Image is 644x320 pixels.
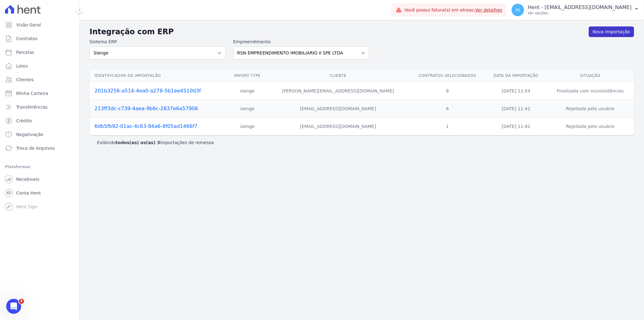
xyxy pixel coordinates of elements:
td: 1 [409,118,485,135]
a: 201b3256-a514-4ea0-a278-5b1ee4510d3f [94,88,201,94]
a: Clientes [2,73,77,86]
a: Minha Carteira [2,87,77,100]
a: Transferências [2,101,77,113]
a: Contratos [2,32,77,45]
label: Empreendimento [233,39,369,45]
a: Parcelas [2,46,77,59]
span: Crédito [16,118,32,124]
th: Data da Importação [485,69,546,82]
td: [EMAIL_ADDRESS][DOMAIN_NAME] [267,118,410,135]
span: Visão Geral [16,22,41,28]
td: Rejeitada pelo usuário [546,100,634,118]
td: sienge [228,100,266,118]
button: Hi Hent - [EMAIL_ADDRESS][DOMAIN_NAME] Ver opções [507,1,644,19]
span: Conta Hent [16,190,41,196]
th: Contratos Selecionados [409,69,485,82]
b: todos(as) os(as) 3 [116,140,160,145]
label: Sistema ERP [90,39,226,45]
a: Nova Importação [589,26,634,37]
span: Recebíveis [16,176,39,182]
td: [PERSON_NAME][EMAIL_ADDRESS][DOMAIN_NAME] [267,82,410,100]
td: Finalizada com inconsistências [546,82,634,100]
td: sienge [228,82,266,100]
p: Hent - [EMAIL_ADDRESS][DOMAIN_NAME] [528,4,632,11]
span: Hi [516,8,520,12]
a: Troca de Arquivos [2,142,77,154]
a: Ver detalhes [475,7,502,12]
a: Negativação [2,128,77,141]
a: Lotes [2,60,77,72]
th: Import type [228,69,266,82]
td: [EMAIL_ADDRESS][DOMAIN_NAME] [267,100,410,118]
p: Ver opções [528,11,632,16]
a: 6db5fb92-01ac-4c63-84a6-8f05ad1466f7 [94,123,197,129]
span: Parcelas [16,49,34,55]
span: Troca de Arquivos [16,145,55,151]
td: 6 [409,100,485,118]
h2: Integração com ERP [90,26,589,37]
p: Exibindo importações de remessa [97,139,214,146]
th: Cliente [267,69,410,82]
div: Plataformas [5,163,74,171]
span: 8 [19,299,24,304]
td: [DATE] 11:42 [485,118,546,135]
td: [DATE] 11:42 [485,100,546,118]
td: [DATE] 12:54 [485,82,546,100]
a: Conta Hent [2,187,77,199]
span: Lotes [16,63,28,69]
th: Identificador da Importação [90,69,228,82]
span: Clientes [16,77,34,83]
a: 213ff3dc-c739-4aea-9b6c-2637e6a57906 [94,106,198,111]
a: Visão Geral [2,19,77,31]
a: Recebíveis [2,173,77,186]
th: Situação [546,69,634,82]
a: Crédito [2,115,77,127]
td: 8 [409,82,485,100]
td: Rejeitada pelo usuário [546,118,634,135]
td: sienge [228,118,266,135]
span: Transferências [16,104,48,110]
iframe: Intercom live chat [6,299,21,314]
span: Minha Carteira [16,90,48,96]
span: Você possui fatura(s) em atraso. [404,7,502,13]
span: Negativação [16,131,44,138]
span: Contratos [16,35,37,42]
